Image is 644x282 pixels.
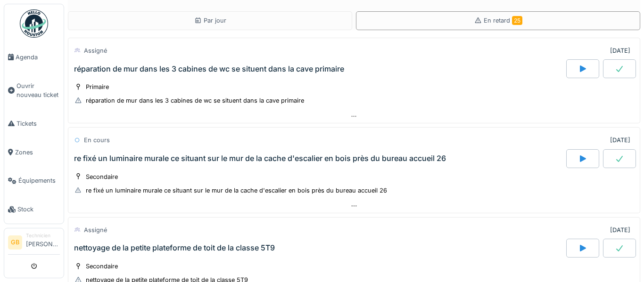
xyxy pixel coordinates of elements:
a: Tickets [4,109,64,138]
div: réparation de mur dans les 3 cabines de wc se situent dans la cave primaire [74,64,344,73]
li: GB [8,235,22,250]
div: Assigné [84,46,107,55]
div: Secondaire [86,262,118,271]
a: Stock [4,195,64,224]
div: Primaire [86,82,109,91]
span: En retard [484,17,522,24]
div: Assigné [84,226,107,234]
span: 25 [512,16,522,25]
span: Stock [17,205,60,214]
div: re fixé un luminaire murale ce situant sur le mur de la cache d'escalier en bois près du bureau a... [74,154,446,163]
span: Agenda [16,53,60,62]
div: re fixé un luminaire murale ce situant sur le mur de la cache d'escalier en bois près du bureau a... [86,186,387,195]
div: [DATE] [610,226,630,234]
span: Zones [15,148,60,157]
div: En cours [84,136,110,145]
div: [DATE] [610,136,630,145]
a: GB Technicien[PERSON_NAME] [8,232,60,255]
span: Tickets [17,119,60,128]
span: Équipements [18,176,60,185]
div: Technicien [26,232,60,239]
span: Ouvrir nouveau ticket [17,81,60,99]
div: [DATE] [610,46,630,55]
div: Secondaire [86,172,118,181]
div: réparation de mur dans les 3 cabines de wc se situent dans la cave primaire [86,96,304,105]
a: Agenda [4,43,64,72]
li: [PERSON_NAME] [26,232,60,252]
a: Ouvrir nouveau ticket [4,72,64,109]
a: Équipements [4,167,64,195]
div: nettoyage de la petite plateforme de toit de la classe 5T9 [74,243,275,252]
a: Zones [4,138,64,167]
img: Badge_color-CXgf-gQk.svg [20,9,48,38]
div: Par jour [194,16,226,25]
